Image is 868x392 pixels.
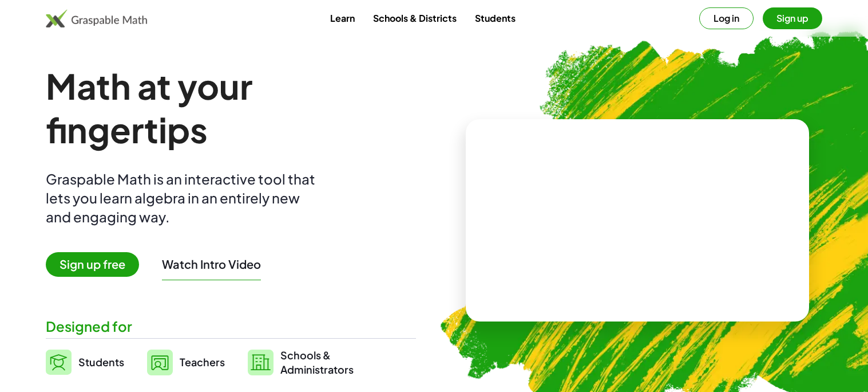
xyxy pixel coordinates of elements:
img: svg%3e [248,350,274,375]
span: Sign up free [46,252,139,277]
img: svg%3e [147,350,173,375]
a: Students [466,7,525,29]
a: Schools & Districts [364,7,466,29]
span: Students [78,355,124,369]
span: Teachers [180,355,225,369]
button: Log in [699,7,754,29]
div: Graspable Math is an interactive tool that lets you learn algebra in an entirely new and engaging... [46,170,320,226]
a: Students [46,348,124,377]
a: Teachers [147,348,225,377]
div: Designed for [46,317,416,336]
img: svg%3e [46,350,72,375]
span: Schools & Administrators [280,348,354,377]
button: Watch Intro Video [162,257,261,272]
a: Schools &Administrators [248,348,354,377]
a: Learn [321,7,364,29]
video: What is this? This is dynamic math notation. Dynamic math notation plays a central role in how Gr... [552,178,723,264]
h1: Math at your fingertips [46,64,410,151]
button: Sign up [763,7,822,29]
